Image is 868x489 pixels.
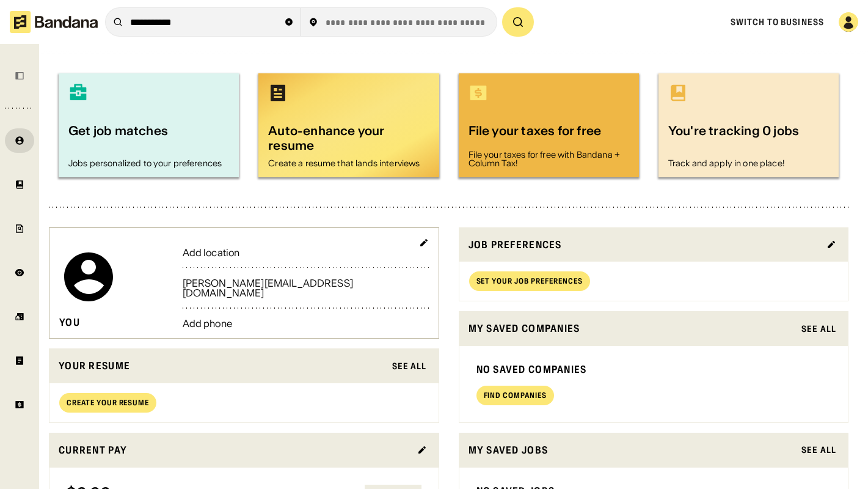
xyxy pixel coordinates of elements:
div: Jobs personalized to your preferences [68,159,229,167]
div: See All [801,446,836,454]
div: [PERSON_NAME][EMAIL_ADDRESS][DOMAIN_NAME] [183,278,429,298]
div: Your resume [59,358,385,373]
div: See All [392,362,427,370]
div: Set your job preferences [476,278,583,285]
div: Find companies [484,392,547,399]
div: File your taxes for free [469,122,629,145]
div: Get job matches [68,122,229,154]
div: Current Pay [59,443,410,458]
div: My saved companies [469,321,795,336]
div: See All [801,325,836,333]
div: Add location [183,248,429,257]
div: Add phone [183,318,429,328]
div: Create your resume [67,399,149,406]
div: Create a resume that lands interviews [268,159,429,167]
div: File your taxes for free with Bandana + Column Tax! [469,150,629,167]
img: Bandana logotype [10,11,98,33]
div: Auto-enhance your resume [268,122,429,154]
div: Job preferences [469,237,820,252]
div: You [59,316,80,329]
div: My saved jobs [469,443,795,458]
div: You're tracking 0 jobs [668,122,829,154]
div: Track and apply in one place! [668,159,829,167]
a: Switch to Business [731,17,824,28]
div: No saved companies [476,363,831,376]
